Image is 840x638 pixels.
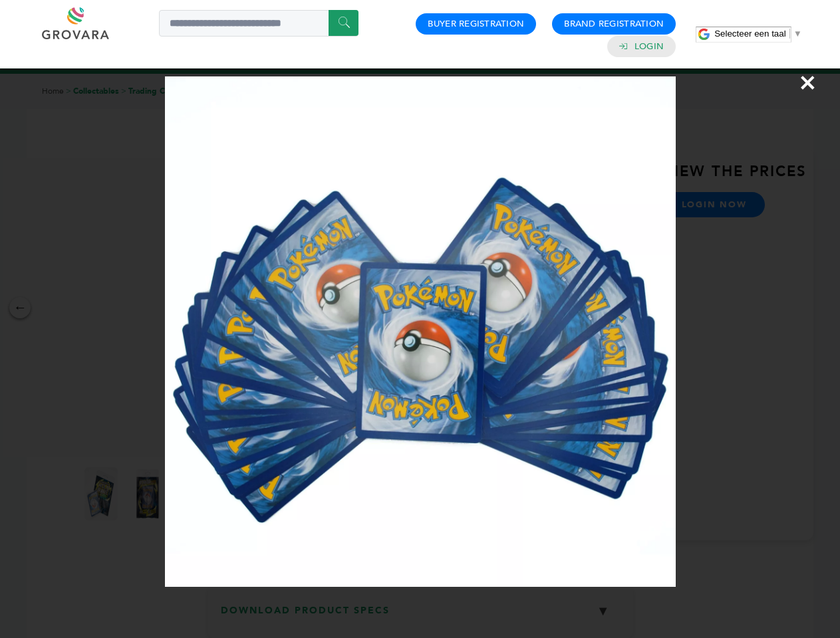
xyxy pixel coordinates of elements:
[799,64,817,101] span: ×
[793,29,802,39] span: ▼
[714,29,785,39] span: Selecteer een taal
[428,18,524,30] a: Buyer Registration
[159,10,358,37] input: Search a product or brand...
[714,29,802,39] a: Selecteer een taal​
[634,41,664,53] a: Login
[165,76,676,587] img: Image Preview
[789,29,790,39] span: ​
[564,18,664,30] a: Brand Registration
